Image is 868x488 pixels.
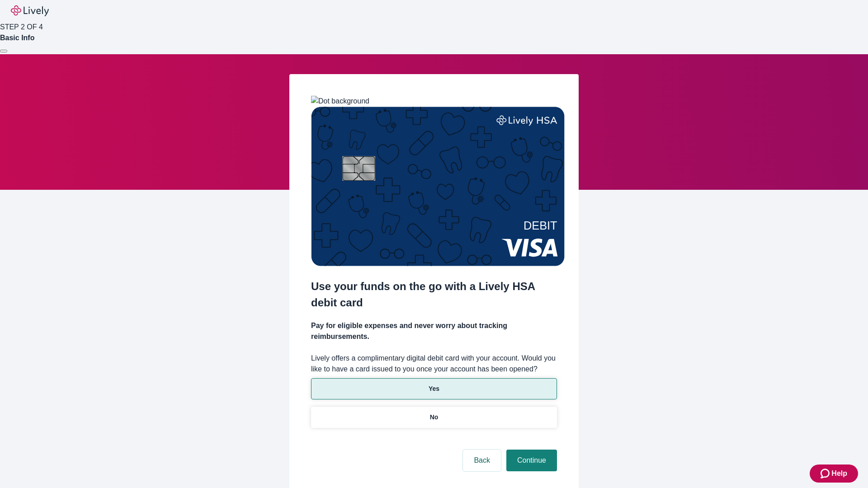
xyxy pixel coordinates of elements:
[311,96,369,107] img: Dot background
[311,353,557,375] label: Lively offers a complimentary digital debit card with your account. Would you like to have a card...
[11,5,49,16] img: Lively
[311,107,565,266] img: Debit card
[311,320,557,342] h4: Pay for eligible expenses and never worry about tracking reimbursements.
[311,378,557,399] button: Yes
[463,450,501,471] button: Back
[430,413,439,422] p: No
[810,465,858,483] button: Zendesk support iconHelp
[821,468,831,479] svg: Zendesk support icon
[831,468,847,479] span: Help
[311,407,557,428] button: No
[311,278,557,311] h2: Use your funds on the go with a Lively HSA debit card
[429,384,439,394] p: Yes
[506,450,557,471] button: Continue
